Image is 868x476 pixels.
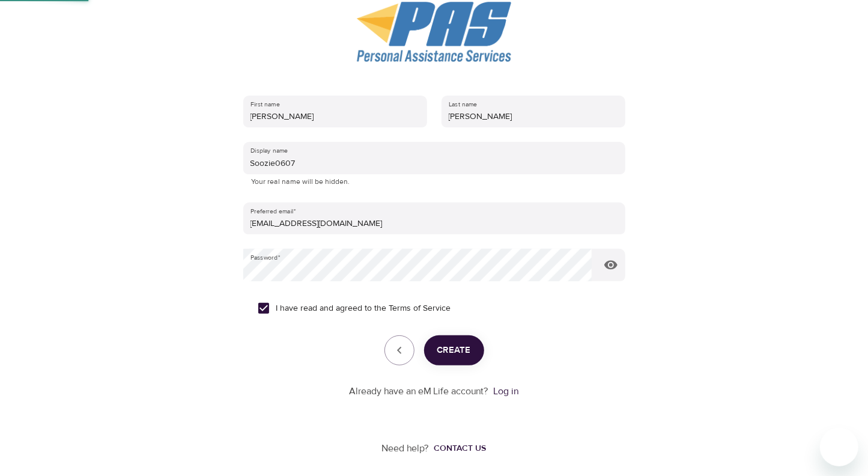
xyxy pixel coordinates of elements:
button: Create [424,335,484,365]
a: Terms of Service [389,302,451,315]
iframe: Button to launch messaging window [820,428,858,466]
div: Contact us [434,442,487,454]
span: I have read and agreed to the [276,302,451,315]
a: Log in [494,385,519,397]
p: Need help? [382,442,429,456]
p: Your real name will be hidden. [252,176,617,188]
img: PAS%20logo.png [357,2,511,62]
p: Already have an eM Life account? [350,385,489,398]
a: Contact us [429,442,487,454]
span: Create [437,343,471,358]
